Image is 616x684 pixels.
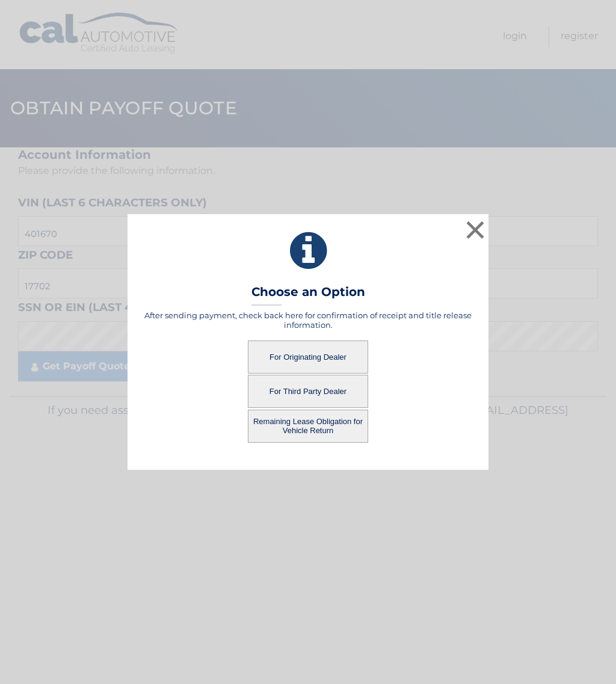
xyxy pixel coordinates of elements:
button: Remaining Lease Obligation for Vehicle Return [248,410,368,443]
h3: Choose an Option [251,285,365,306]
button: For Originating Dealer [248,340,368,374]
button: For Third Party Dealer [248,375,368,408]
h5: After sending payment, check back here for confirmation of receipt and title release information. [143,310,473,330]
button: × [463,218,487,242]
